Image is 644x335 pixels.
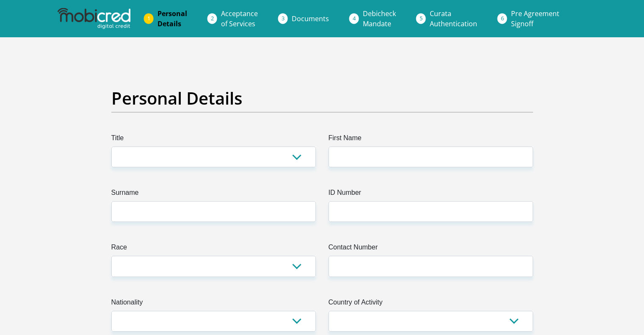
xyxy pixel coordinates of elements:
[151,5,194,32] a: PersonalDetails
[214,5,265,32] a: Acceptanceof Services
[329,147,533,167] input: First Name
[504,5,566,32] a: Pre AgreementSignoff
[329,188,533,201] label: ID Number
[111,201,316,222] input: Surname
[111,133,316,147] label: Title
[511,9,559,28] span: Pre Agreement Signoff
[363,9,396,28] span: Debicheck Mandate
[111,188,316,201] label: Surname
[423,5,484,32] a: CurataAuthentication
[329,133,533,147] label: First Name
[221,9,258,28] span: Acceptance of Services
[329,242,533,256] label: Contact Number
[285,10,336,27] a: Documents
[356,5,403,32] a: DebicheckMandate
[158,9,187,28] span: Personal Details
[329,256,533,277] input: Contact Number
[430,9,477,28] span: Curata Authentication
[111,297,316,311] label: Nationality
[292,14,329,23] span: Documents
[329,297,533,311] label: Country of Activity
[58,8,130,29] img: mobicred logo
[111,88,533,108] h2: Personal Details
[329,201,533,222] input: ID Number
[111,242,316,256] label: Race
